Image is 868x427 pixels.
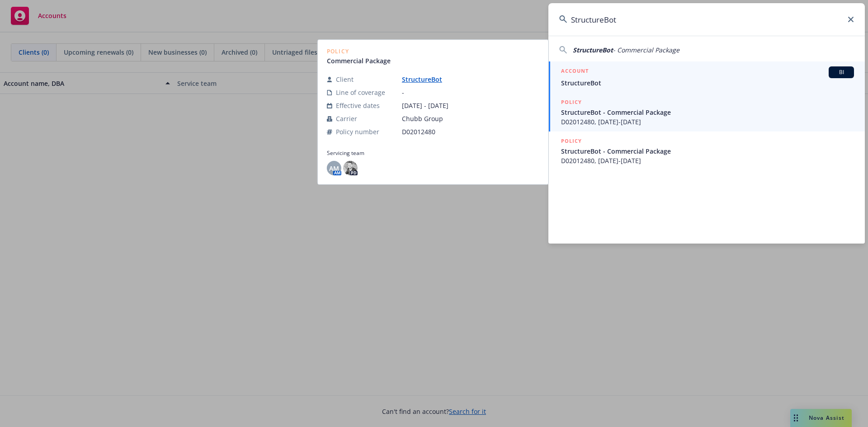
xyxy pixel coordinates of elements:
span: - Commercial Package [613,46,679,54]
h5: POLICY [561,136,582,145]
span: StructureBot [573,46,613,54]
span: StructureBot - Commercial Package [561,108,854,117]
span: BI [832,68,850,76]
span: StructureBot - Commercial Package [561,146,854,156]
a: POLICYStructureBot - Commercial PackageD02012480, [DATE]-[DATE] [548,93,865,131]
input: Search... [548,3,865,36]
h5: POLICY [561,98,582,107]
a: POLICYStructureBot - Commercial PackageD02012480, [DATE]-[DATE] [548,131,865,170]
h5: ACCOUNT [561,66,589,77]
span: D02012480, [DATE]-[DATE] [561,117,854,127]
a: ACCOUNTBIStructureBot [548,61,865,93]
span: StructureBot [561,78,854,88]
span: D02012480, [DATE]-[DATE] [561,156,854,165]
